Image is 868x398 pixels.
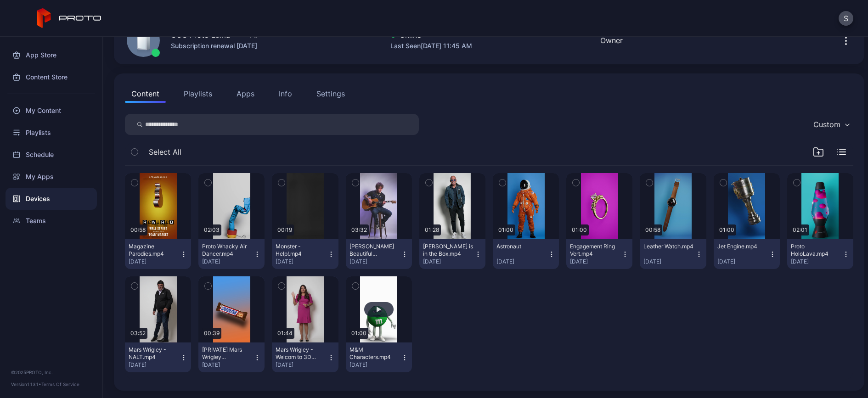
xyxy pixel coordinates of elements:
a: App Store [6,44,97,66]
div: Mars Wrigley - NALT.mp4 [129,346,179,361]
div: [DATE] [349,361,401,369]
div: Owner [600,35,623,46]
div: [DATE] [129,361,180,369]
div: Proto HoloLava.mp4 [791,243,841,258]
div: [DATE] [202,258,254,265]
div: Leather Watch.mp4 [643,243,694,250]
div: Info [279,88,292,99]
div: [DATE] [717,258,769,265]
div: [PRIVATE] Mars Wrigley Products.mp4 [202,346,253,361]
div: [DATE] [423,258,474,265]
div: [DATE] [276,361,327,369]
div: Monster - Help!.mp4 [276,243,326,258]
button: Leather Watch.mp4[DATE] [640,239,706,269]
button: Proto Whacky Air Dancer.mp4[DATE] [198,239,265,269]
div: [DATE] [349,258,401,265]
div: Engagement Ring Vert.mp4 [570,243,620,258]
button: Proto HoloLava.mp4[DATE] [787,239,853,269]
div: Jet Engine.mp4 [717,243,768,250]
button: Jet Engine.mp4[DATE] [714,239,780,269]
button: S [839,11,853,26]
button: [PERSON_NAME] is in the Box.mp4[DATE] [419,239,485,269]
button: Engagement Ring Vert.mp4[DATE] [566,239,632,269]
button: Apps [230,84,261,103]
div: [DATE] [570,258,621,265]
button: Mars Wrigley - Welcom to 3D Innovation.mp4[DATE] [272,342,338,372]
div: [DATE] [202,361,254,369]
div: Proto Whacky Air Dancer.mp4 [202,243,253,258]
button: Custom [809,114,853,135]
a: Devices [6,188,97,210]
button: Magazine Parodies.mp4[DATE] [125,239,191,269]
button: Astronaut[DATE] [493,239,559,269]
a: Playlists [6,122,97,144]
div: Last Seen [DATE] 11:45 AM [390,40,472,51]
button: [PERSON_NAME] Beautiful Disaster.mp4[DATE] [346,239,412,269]
button: Content [125,84,166,103]
button: M&M Characters.mp4[DATE] [346,342,412,372]
a: My Content [6,100,97,122]
button: [PRIVATE] Mars Wrigley Products.mp4[DATE] [198,342,265,372]
div: [DATE] [791,258,842,265]
a: Terms Of Service [41,381,79,387]
span: Select All [149,146,181,157]
a: Schedule [6,144,97,166]
button: Playlists [177,84,219,103]
a: Teams [6,210,97,232]
span: Version 1.13.1 • [11,381,41,387]
div: M&M Characters.mp4 [349,346,400,361]
button: Monster - Help!.mp4[DATE] [272,239,338,269]
div: Magazine Parodies.mp4 [129,243,179,258]
div: Custom [813,120,840,129]
a: Content Store [6,66,97,88]
div: Howie Mandel is in the Box.mp4 [423,243,473,258]
div: [DATE] [496,258,548,265]
div: Mars Wrigley - Welcom to 3D Innovation.mp4 [276,346,326,361]
a: My Apps [6,166,97,188]
button: Settings [310,84,351,103]
div: [DATE] [643,258,695,265]
div: Billy Morrison's Beautiful Disaster.mp4 [349,243,400,258]
div: Astronaut [496,243,547,250]
div: Settings [316,88,345,99]
button: Mars Wrigley - NALT.mp4[DATE] [125,342,191,372]
button: Info [272,84,299,103]
div: © 2025 PROTO, Inc. [11,369,91,376]
div: [DATE] [129,258,180,265]
div: Subscription renewal [DATE] [171,40,257,51]
div: [DATE] [276,258,327,265]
